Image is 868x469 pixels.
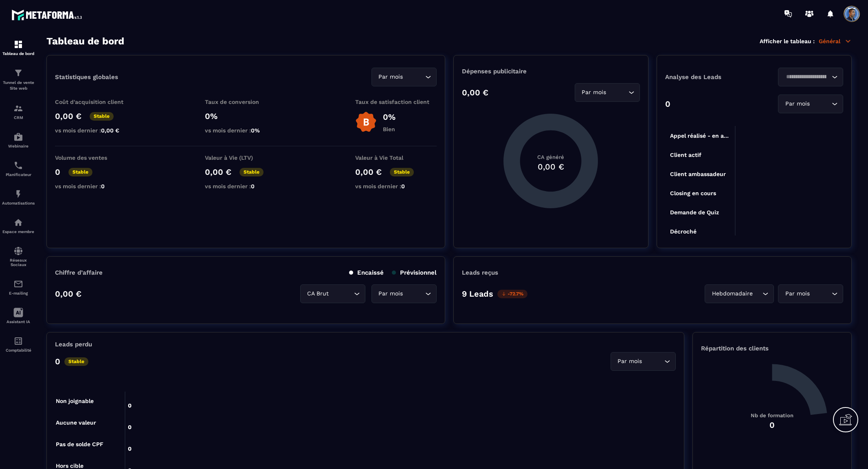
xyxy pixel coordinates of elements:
p: vs mois dernier : [55,183,136,189]
p: 9 Leads [462,289,493,299]
p: Chiffre d’affaire [55,269,103,276]
p: Analyse des Leads [665,73,754,81]
p: Planificateur [2,172,35,177]
tspan: Hors cible [56,462,84,469]
p: Volume des ventes [55,154,136,161]
tspan: Pas de solde CPF [56,441,103,447]
a: formationformationCRM [2,97,35,126]
span: Par mois [783,289,811,298]
p: Afficher le tableau : [760,38,815,44]
p: Encaissé [349,269,384,276]
p: Général [819,37,852,45]
p: 0,00 € [55,289,81,299]
div: Search for option [778,284,843,303]
p: 0,00 € [462,88,488,97]
p: vs mois dernier : [205,127,286,134]
img: automations [13,189,23,199]
div: Search for option [300,284,365,303]
a: accountantaccountantComptabilité [2,330,35,359]
tspan: Non joignable [56,398,94,405]
img: automations [13,218,23,227]
tspan: Décroché [670,228,697,235]
span: CA Brut [305,289,331,298]
p: Coût d'acquisition client [55,99,136,105]
span: 0 [401,183,405,189]
p: 0% [205,111,286,121]
input: Search for option [811,99,830,108]
p: Bien [383,126,396,132]
a: social-networksocial-networkRéseaux Sociaux [2,240,35,273]
tspan: Aucune valeur [56,419,96,426]
div: Search for option [778,68,843,86]
p: Taux de satisfaction client [355,99,437,105]
p: Tableau de bord [2,51,35,56]
p: vs mois dernier : [355,183,437,189]
input: Search for option [644,357,662,366]
p: 0 [55,357,60,366]
a: formationformationTableau de bord [2,33,35,62]
img: b-badge-o.b3b20ee6.svg [355,111,377,133]
p: CRM [2,115,35,120]
p: 0 [55,167,60,177]
span: Hebdomadaire [710,289,754,298]
p: 0,00 € [205,167,231,177]
div: Search for option [705,284,774,303]
p: Leads reçus [462,269,498,276]
input: Search for option [754,289,760,298]
p: Assistant IA [2,319,35,324]
p: Stable [240,168,264,176]
img: formation [13,68,23,78]
a: automationsautomationsAutomatisations [2,183,35,211]
p: Tunnel de vente Site web [2,80,35,91]
a: schedulerschedulerPlanificateur [2,154,35,183]
p: Valeur à Vie Total [355,154,437,161]
span: Par mois [377,73,405,81]
p: Taux de conversion [205,99,286,105]
p: Webinaire [2,144,35,148]
a: automationsautomationsEspace membre [2,211,35,240]
p: Stable [68,168,92,176]
a: Assistant IA [2,302,35,330]
img: automations [13,132,23,142]
img: scheduler [13,161,23,170]
input: Search for option [405,73,423,81]
p: vs mois dernier : [55,127,136,134]
span: Par mois [783,99,811,108]
tspan: Closing en cours [670,190,716,197]
p: Stable [390,168,414,176]
img: formation [13,40,23,49]
div: Search for option [778,95,843,113]
p: Leads perdu [55,341,92,348]
span: 0,00 € [101,127,119,134]
input: Search for option [608,88,626,97]
span: Par mois [616,357,644,366]
img: accountant [13,336,23,346]
span: 0 [101,183,105,189]
img: formation [13,103,23,113]
img: email [13,279,23,289]
tspan: Client actif [670,152,701,158]
input: Search for option [811,289,830,298]
input: Search for option [331,289,352,298]
p: Prévisionnel [392,269,437,276]
span: Par mois [377,289,405,298]
div: Search for option [575,83,640,102]
h3: Tableau de bord [46,35,124,47]
p: Valeur à Vie (LTV) [205,154,286,161]
p: -72.7% [497,290,527,298]
img: social-network [13,246,23,256]
p: Espace membre [2,229,35,234]
p: 0% [383,112,396,122]
div: Search for option [611,352,676,371]
p: 0 [665,99,670,109]
p: Stable [90,112,114,121]
span: 0% [251,127,260,134]
span: 0 [251,183,255,189]
p: Réseaux Sociaux [2,258,35,267]
p: vs mois dernier : [205,183,286,189]
p: Statistiques globales [55,73,118,81]
div: Search for option [371,284,437,303]
p: E-mailing [2,291,35,295]
p: Stable [64,357,88,366]
img: logo [11,7,85,22]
